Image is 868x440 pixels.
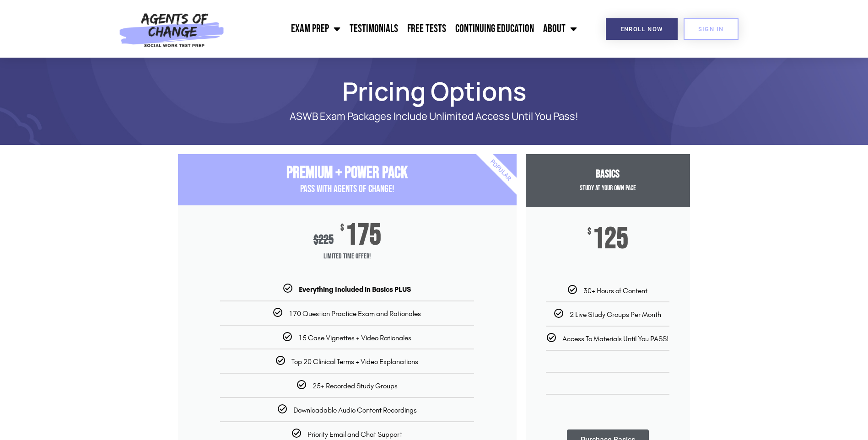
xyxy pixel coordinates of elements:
[698,26,724,32] span: SIGN IN
[291,357,418,366] span: Top 20 Clinical Terms + Video Explanations
[173,80,695,102] h1: Pricing Options
[526,168,690,181] h3: Basics
[210,111,658,122] p: ASWB Exam Packages Include Unlimited Access Until You Pass!
[300,183,394,195] span: PASS with AGENTS OF CHANGE!
[229,17,582,40] nav: Menu
[307,430,402,439] span: Priority Email and Chat Support
[298,333,411,342] span: 15 Case Vignettes + Video Rationales
[580,184,636,193] span: Study at your Own Pace
[299,285,411,294] b: Everything Included in Basics PLUS
[451,17,539,40] a: Continuing Education
[539,17,582,40] a: About
[340,224,344,233] span: $
[562,334,669,343] span: Access To Materials Until You PASS!
[345,17,403,40] a: Testimonials
[286,17,345,40] a: Exam Prep
[313,381,398,390] span: 25+ Recorded Study Groups
[588,227,591,236] span: $
[293,406,417,414] span: Downloadable Audio Content Recordings
[447,118,553,223] div: Popular
[178,247,517,266] span: Limited Time Offer!
[313,232,318,247] span: $
[345,224,381,247] span: 175
[620,26,663,32] span: Enroll Now
[403,17,451,40] a: Free Tests
[684,18,739,40] a: SIGN IN
[178,163,517,183] h3: Premium + Power Pack
[313,232,334,247] div: 225
[606,18,678,40] a: Enroll Now
[593,227,628,251] span: 125
[570,310,661,319] span: 2 Live Study Groups Per Month
[583,286,647,295] span: 30+ Hours of Content
[289,309,421,318] span: 170 Question Practice Exam and Rationales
